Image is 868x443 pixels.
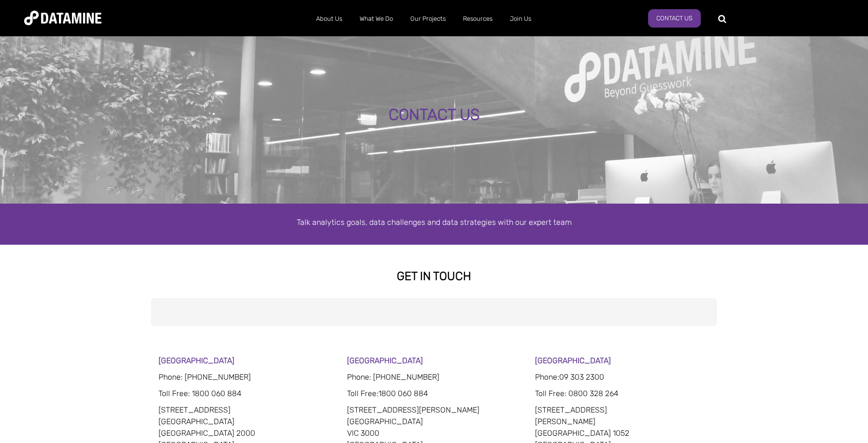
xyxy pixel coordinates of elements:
a: What We Do [351,6,402,31]
a: Our Projects [402,6,454,31]
p: 1800 060 884 [347,388,521,399]
p: Phone: [535,371,709,383]
span: Talk analytics goals, data challenges and data strategies with our expert team [297,218,572,227]
span: Phone: [PHONE_NUMBER] [159,372,251,382]
span: Toll Free [159,389,188,398]
a: Resources [454,6,501,31]
p: : 1800 060 884 [159,388,333,399]
span: Toll Free: [347,389,378,398]
strong: GET IN TOUCH [397,269,471,283]
a: About Us [307,6,351,31]
strong: [GEOGRAPHIC_DATA] [535,356,611,365]
span: Phone: [PHONE_NUMBER] [347,372,439,382]
a: Join Us [501,6,540,31]
strong: [GEOGRAPHIC_DATA] [347,356,423,365]
img: Datamine [24,11,101,25]
div: CONTACT US [99,106,769,124]
span: Toll Free: 0800 328 264 [535,389,619,398]
strong: [GEOGRAPHIC_DATA] [159,356,234,365]
a: Contact Us [648,9,701,28]
span: 09 303 2300 [559,372,604,382]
